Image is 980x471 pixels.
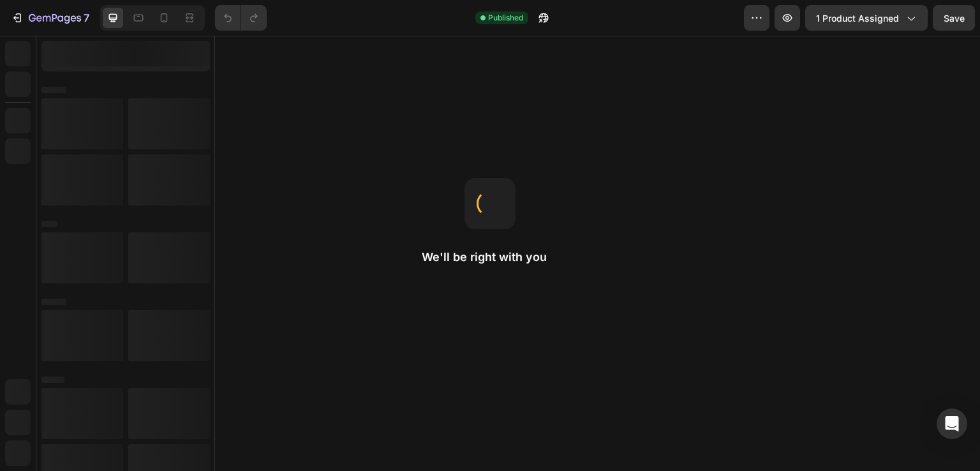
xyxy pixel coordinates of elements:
span: Published [488,12,523,24]
p: 7 [84,10,89,26]
h2: We'll be right with you [422,250,558,265]
div: Undo/Redo [215,5,267,31]
button: 1 product assigned [805,5,928,31]
div: Open Intercom Messenger [937,408,967,439]
span: 1 product assigned [816,11,899,25]
button: Save [933,5,975,31]
span: Save [944,13,965,24]
button: 7 [5,5,95,31]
